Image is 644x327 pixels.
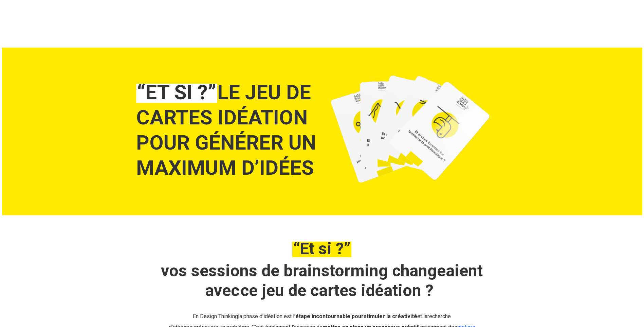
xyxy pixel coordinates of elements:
em: “ET SI ?” [136,80,217,104]
strong: étape incontournable pour [295,313,364,320]
em: “Et si ?” [292,239,351,258]
span: En D [193,313,204,320]
strong: vos sessions de brainstorming changeaient avec [161,261,483,300]
span: esign Thinking [204,313,238,320]
em: ce jeu de cartes idéation ? [239,281,435,300]
strong: stimuler la créativité [364,313,417,320]
img: jeu cartes et si idéation [308,65,508,198]
strong: LE JEU DE CARTES IDÉATION POUR GÉNÉRER UN MAXIMUM D’IDÉES [136,80,316,180]
span: la phase d’idéation est l’ [238,313,364,320]
span: et la [417,313,427,320]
